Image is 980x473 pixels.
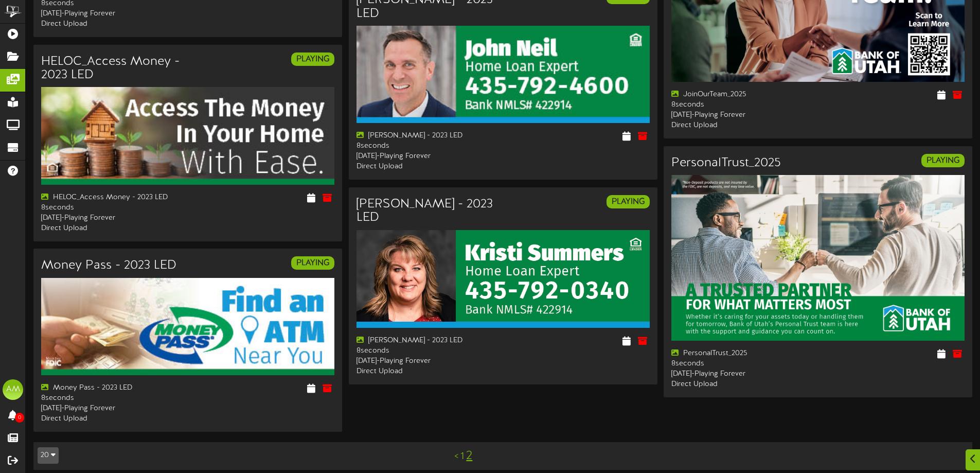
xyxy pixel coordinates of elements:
[671,90,810,100] div: JoinOurTeam_2025
[41,87,334,185] img: e80c7e35-ffe7-491f-ad08-30f4440cfde8heloc_accessmoney_2023_led.jpg
[41,223,180,234] div: Direct Upload
[3,379,23,400] div: AM
[357,356,495,366] div: [DATE] - Playing Forever
[41,404,180,414] div: [DATE] - Playing Forever
[671,175,965,341] img: 5a6e97dd-411f-47f5-a9e8-79234e44fda8.jpg
[41,9,180,19] div: [DATE] - Playing Forever
[926,156,959,165] strong: PLAYING
[671,110,810,120] div: [DATE] - Playing Forever
[671,359,810,369] div: 8 seconds
[460,451,464,462] a: 1
[41,192,180,203] div: HELOC_Access Money - 2023 LED
[357,131,495,141] div: [PERSON_NAME] - 2023 LED
[357,230,650,328] img: 70563289-95f5-407c-b549-789d7b58691dnew_kristisummers_2023_led.jpg
[357,141,495,151] div: 8 seconds
[357,151,495,162] div: [DATE] - Playing Forever
[357,366,495,377] div: Direct Upload
[671,100,810,110] div: 8 seconds
[671,379,810,390] div: Direct Upload
[671,369,810,379] div: [DATE] - Playing Forever
[41,278,334,376] img: 30820e92-38f9-4693-86e9-84405d02c3c5moneypass_2023_led.jpg
[296,55,329,64] strong: PLAYING
[357,346,495,356] div: 8 seconds
[671,348,810,359] div: PersonalTrust_2025
[41,55,180,82] h3: HELOC_Access Money - 2023 LED
[671,120,810,131] div: Direct Upload
[671,156,781,170] h3: PersonalTrust_2025
[357,336,495,346] div: [PERSON_NAME] - 2023 LED
[15,413,24,423] span: 0
[454,451,458,462] a: <
[38,447,59,464] button: 20
[41,393,180,404] div: 8 seconds
[612,197,645,206] strong: PLAYING
[41,414,180,424] div: Direct Upload
[357,198,495,225] h3: [PERSON_NAME] - 2023 LED
[357,162,495,172] div: Direct Upload
[41,203,180,213] div: 8 seconds
[41,19,180,29] div: Direct Upload
[41,259,176,272] h3: Money Pass - 2023 LED
[296,258,329,268] strong: PLAYING
[466,449,472,463] a: 2
[41,213,180,223] div: [DATE] - Playing Forever
[357,26,650,124] img: 5dc7496f-f64f-432c-849e-80d7c090a1b3johnneil_2023_led.jpg
[41,383,180,393] div: Money Pass - 2023 LED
